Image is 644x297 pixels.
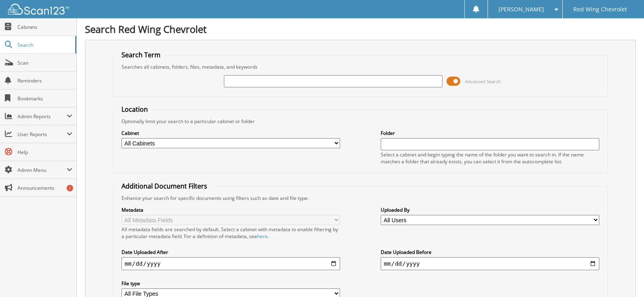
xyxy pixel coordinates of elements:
[499,7,544,12] span: [PERSON_NAME]
[381,257,599,270] input: end
[117,195,603,202] div: Enhance your search for specific documents using filters such as date and file type.
[121,280,340,287] label: File type
[67,185,73,191] div: 1
[465,78,501,85] span: Advanced Search
[85,22,636,36] h1: Search Red Wing Chevrolet
[17,113,67,120] span: Admin Reports
[573,7,627,12] span: Red Wing Chevrolet
[121,257,340,270] input: start
[117,63,603,70] div: Searches all cabinets, folders, files, metadata, and keywords
[603,258,644,297] iframe: Chat Widget
[121,206,340,213] label: Metadata
[381,249,599,256] label: Date Uploaded Before
[117,182,211,191] legend: Additional Document Filters
[381,130,599,137] label: Folder
[121,130,340,137] label: Cabinet
[17,59,72,66] span: Scan
[381,151,599,165] div: Select a cabinet and begin typing the name of the folder you want to search in. If the name match...
[17,184,72,191] span: Announcements
[17,24,72,30] span: Cabinets
[17,167,67,173] span: Admin Menu
[17,77,72,84] span: Reminders
[121,249,340,256] label: Date Uploaded After
[17,95,72,102] span: Bookmarks
[17,149,72,156] span: Help
[257,233,268,240] a: here
[117,50,165,59] legend: Search Term
[17,131,67,138] span: User Reports
[17,41,71,48] span: Search
[121,226,340,240] div: All metadata fields are searched by default. Select a cabinet with metadata to enable filtering b...
[381,206,599,213] label: Uploaded By
[117,118,603,125] div: Optionally limit your search to a particular cabinet or folder
[117,105,152,114] legend: Location
[8,4,69,15] img: scan123-logo-white.svg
